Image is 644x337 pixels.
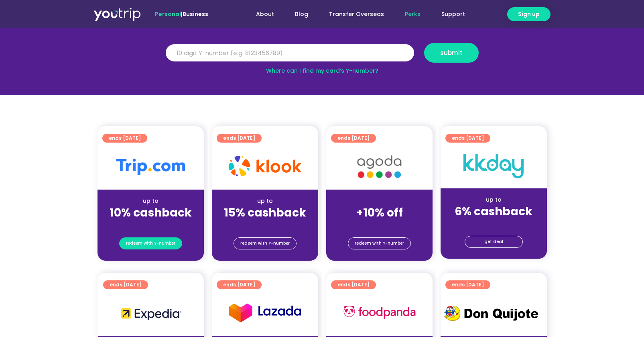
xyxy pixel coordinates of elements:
[331,134,376,143] a: ends [DATE]
[284,7,319,22] a: Blog
[119,237,182,249] a: redeem with Y-number
[465,236,523,248] a: get deal
[518,10,540,18] span: Sign up
[355,238,404,249] span: redeem with Y-number
[507,7,551,21] a: Sign up
[104,197,197,205] div: up to
[155,10,181,18] span: Personal
[110,205,192,221] strong: 10% cashback
[240,238,290,249] span: redeem with Y-number
[484,236,503,247] span: get deal
[333,220,426,229] div: (for stays only)
[331,280,376,289] a: ends [DATE]
[348,237,411,249] a: redeem with Y-number
[372,197,387,205] span: up to
[223,280,255,289] span: ends [DATE]
[218,220,312,229] div: (for stays only)
[447,219,540,227] div: (for stays only)
[234,237,297,249] a: redeem with Y-number
[455,204,532,219] strong: 6% cashback
[218,197,312,205] div: up to
[109,134,141,143] span: ends [DATE]
[431,7,475,22] a: Support
[102,134,147,143] a: ends [DATE]
[223,134,255,143] span: ends [DATE]
[440,50,463,56] span: submit
[166,43,479,69] form: Y Number
[126,238,175,249] span: redeem with Y-number
[319,7,394,22] a: Transfer Overseas
[337,134,370,143] span: ends [DATE]
[104,220,197,229] div: (for stays only)
[110,280,142,289] span: ends [DATE]
[356,205,403,221] strong: +10% off
[217,134,262,143] a: ends [DATE]
[246,7,284,22] a: About
[217,280,262,289] a: ends [DATE]
[445,280,490,289] a: ends [DATE]
[452,280,484,289] span: ends [DATE]
[224,205,306,221] strong: 15% cashback
[166,44,414,62] input: 10 digit Y-number (e.g. 8123456789)
[394,7,431,22] a: Perks
[452,134,484,143] span: ends [DATE]
[337,280,370,289] span: ends [DATE]
[266,67,378,75] a: Where can I find my card’s Y-number?
[230,7,475,22] nav: Menu
[103,280,148,289] a: ends [DATE]
[447,196,540,204] div: up to
[155,10,208,18] span: |
[183,10,208,18] a: Business
[445,134,490,143] a: ends [DATE]
[424,43,479,63] button: submit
